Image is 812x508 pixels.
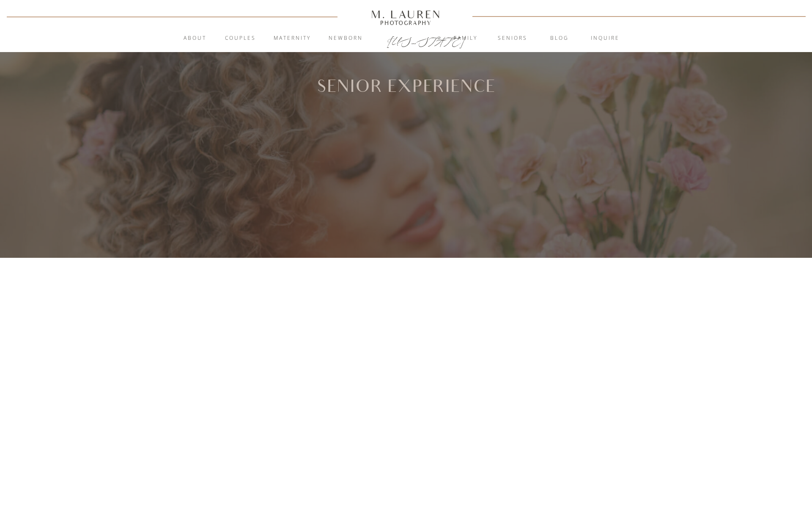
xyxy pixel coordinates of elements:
[178,34,211,43] a: About
[346,10,466,19] a: M. Lauren
[490,34,535,43] a: Seniors
[269,34,315,43] a: Maternity
[217,34,263,43] a: Couples
[582,34,628,43] a: inquire
[367,21,445,25] a: Photography
[303,78,509,94] h1: Senior Experience
[537,34,582,43] a: blog
[443,34,488,43] a: Family
[323,34,368,43] a: Newborn
[387,35,425,45] a: [US_STATE]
